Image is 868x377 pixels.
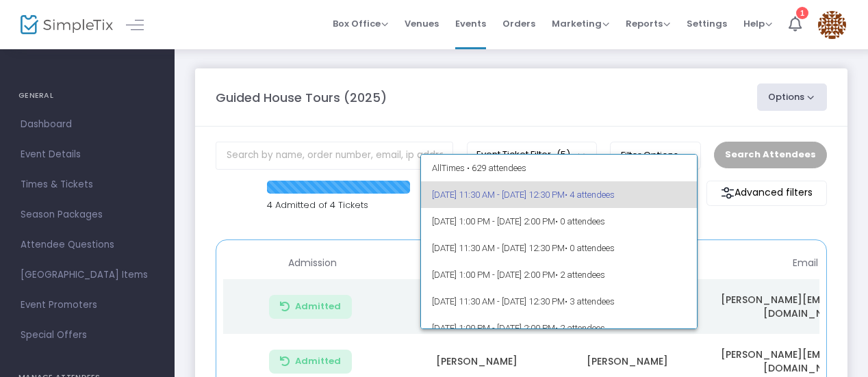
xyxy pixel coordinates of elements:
[555,216,605,226] span: • 0 attendees
[565,190,615,200] span: • 4 attendees
[432,261,686,288] span: [DATE] 1:00 PM - [DATE] 2:00 PM
[432,155,686,181] span: All Times • 629 attendees
[432,288,686,315] span: [DATE] 11:30 AM - [DATE] 12:30 PM
[432,315,686,341] span: [DATE] 1:00 PM - [DATE] 2:00 PM
[432,235,686,261] span: [DATE] 11:30 AM - [DATE] 12:30 PM
[432,208,686,235] span: [DATE] 1:00 PM - [DATE] 2:00 PM
[565,296,615,307] span: • 3 attendees
[432,181,686,208] span: [DATE] 11:30 AM - [DATE] 12:30 PM
[555,270,605,280] span: • 2 attendees
[565,243,615,253] span: • 0 attendees
[555,323,605,333] span: • 2 attendees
